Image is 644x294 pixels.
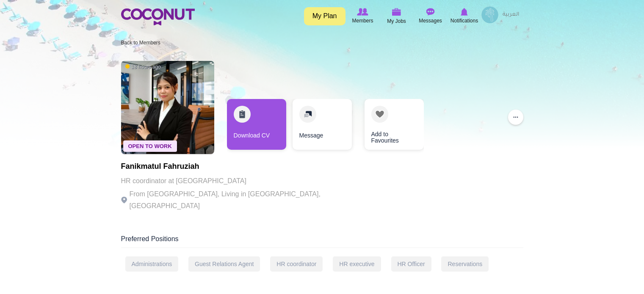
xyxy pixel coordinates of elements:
[227,99,286,150] a: Download CV
[125,256,179,272] div: Administrations
[121,175,354,187] p: HR coordinator at [GEOGRAPHIC_DATA]
[352,16,373,25] span: Members
[270,256,323,272] div: HR coordinator
[121,162,354,171] h1: Fanikmatul Fahruziah
[227,99,286,154] div: 1 / 3
[498,6,523,23] a: العربية
[451,16,478,25] span: Notifications
[121,8,195,25] img: Home
[441,256,489,272] div: Reservations
[121,40,160,46] a: Back to Members
[123,140,177,152] span: Open To Work
[125,63,161,71] span: 18 hours ago
[358,99,417,154] div: 3 / 3
[293,99,352,150] a: Message
[392,8,401,16] img: My Jobs
[365,99,424,150] a: Add to Favourites
[448,6,481,26] a: Notifications Notifications
[293,99,352,154] div: 2 / 3
[391,256,431,272] div: HR Officer
[508,110,523,125] button: ...
[414,6,448,26] a: Messages Messages
[346,6,380,26] a: Browse Members Members
[380,6,414,26] a: My Jobs My Jobs
[357,8,368,16] img: Browse Members
[387,17,406,25] span: My Jobs
[426,8,435,16] img: Messages
[419,16,442,25] span: Messages
[121,188,354,212] p: From [GEOGRAPHIC_DATA], Living in [GEOGRAPHIC_DATA], [GEOGRAPHIC_DATA]
[333,256,381,272] div: HR executive
[304,7,345,25] a: My Plan
[188,256,260,272] div: Guest Relations Agent
[461,8,468,16] img: Notifications
[121,234,523,248] div: Preferred Positions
